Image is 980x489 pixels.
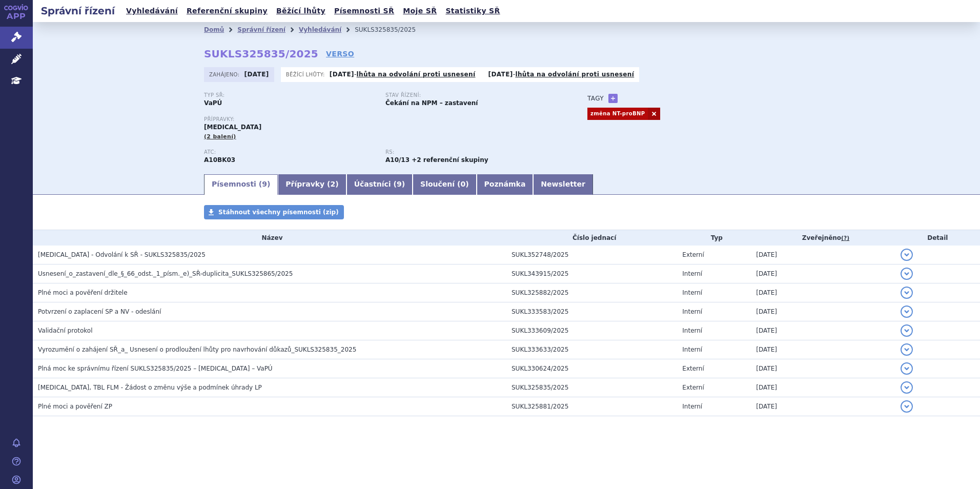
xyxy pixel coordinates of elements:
[278,174,346,195] a: Přípravky (2)
[204,156,235,164] strong: EMPAGLIFLOZIN
[751,359,895,378] td: [DATE]
[506,264,677,283] td: SUKL343915/2025
[460,180,465,188] span: 0
[751,246,895,264] td: [DATE]
[751,397,895,416] td: [DATE]
[533,174,593,195] a: Newsletter
[506,397,677,416] td: SUKL325881/2025
[506,340,677,359] td: SUKL333633/2025
[204,124,261,131] span: [MEDICAL_DATA]
[506,246,677,264] td: SUKL352748/2025
[38,403,112,410] span: Plné moci a pověření ZP
[38,384,262,391] span: JARDIANCE, TBL FLM - Žádost o změnu výše a podmínek úhrady LP
[506,321,677,340] td: SUKL333609/2025
[244,71,269,78] strong: [DATE]
[385,156,410,164] strong: metformin a vildagliptin
[330,71,354,78] strong: [DATE]
[901,343,913,356] button: detail
[204,99,222,107] strong: VaPÚ
[412,156,488,164] strong: +2 referenční skupiny
[262,180,267,188] span: 9
[331,4,397,18] a: Písemnosti SŘ
[204,48,318,60] strong: SUKLS325835/2025
[38,365,273,372] span: Plná moc ke správnímu řízení SUKLS325835/2025 – JARDIANCE – VaPÚ
[38,289,128,296] span: Plné moci a pověření držitele
[506,359,677,378] td: SUKL330624/2025
[204,26,224,33] a: Domů
[38,327,93,334] span: Validační protokol
[751,230,895,246] th: Zveřejněno
[751,283,895,302] td: [DATE]
[895,230,980,246] th: Detail
[237,26,285,33] a: Správní řízení
[506,230,677,246] th: Číslo jednací
[751,264,895,283] td: [DATE]
[901,268,913,280] button: detail
[587,108,648,120] a: změna NT-proBNP
[385,149,557,155] p: RS:
[682,289,702,296] span: Interní
[326,49,354,59] a: VERSO
[355,22,429,37] li: SUKLS325835/2025
[677,230,751,246] th: Typ
[204,205,344,219] a: Stáhnout všechny písemnosti (zip)
[608,94,618,103] a: +
[587,92,604,105] h3: Tagy
[330,70,476,78] p: -
[682,403,702,410] span: Interní
[506,302,677,321] td: SUKL333583/2025
[357,71,476,78] a: lhůta na odvolání proti usnesení
[901,305,913,318] button: detail
[682,251,704,258] span: Externí
[273,4,329,18] a: Běžící lhůty
[38,308,161,315] span: Potvrzení o zaplacení SP a NV - odeslání
[682,365,704,372] span: Externí
[751,378,895,397] td: [DATE]
[385,92,557,98] p: Stav řízení:
[204,133,236,140] span: (2 balení)
[331,180,336,188] span: 2
[751,340,895,359] td: [DATE]
[33,230,506,246] th: Název
[901,400,913,413] button: detail
[751,302,895,321] td: [DATE]
[442,4,503,18] a: Statistiky SŘ
[33,4,123,18] h2: Správní řízení
[204,149,375,155] p: ATC:
[682,308,702,315] span: Interní
[901,381,913,394] button: detail
[901,287,913,299] button: detail
[38,251,206,258] span: Jardiance - Odvolání k SŘ - SUKLS325835/2025
[506,378,677,397] td: SUKL325835/2025
[204,92,375,98] p: Typ SŘ:
[841,235,849,242] abbr: (?)
[346,174,413,195] a: Účastníci (9)
[477,174,534,195] a: Poznámka
[209,70,241,78] span: Zahájeno:
[38,346,356,353] span: Vyrozumění o zahájení SŘ_a_ Usnesení o prodloužení lhůty pro navrhování důkazů_SUKLS325835_2025
[218,209,339,216] span: Stáhnout všechny písemnosti (zip)
[488,71,513,78] strong: [DATE]
[397,180,402,188] span: 9
[682,384,704,391] span: Externí
[901,249,913,261] button: detail
[682,346,702,353] span: Interní
[385,99,478,107] strong: Čekání na NPM – zastavení
[515,71,634,78] a: lhůta na odvolání proti usnesení
[299,26,341,33] a: Vyhledávání
[901,324,913,337] button: detail
[901,362,913,375] button: detail
[183,4,271,18] a: Referenční skupiny
[38,270,293,277] span: Usnesení_o_zastavení_dle_§_66_odst._1_písm._e)_SŘ-duplicita_SUKLS325865/2025
[506,283,677,302] td: SUKL325882/2025
[204,174,278,195] a: Písemnosti (9)
[413,174,476,195] a: Sloučení (0)
[204,116,567,123] p: Přípravky:
[682,270,702,277] span: Interní
[682,327,702,334] span: Interní
[286,70,327,78] span: Běžící lhůty:
[751,321,895,340] td: [DATE]
[488,70,635,78] p: -
[123,4,181,18] a: Vyhledávání
[400,4,440,18] a: Moje SŘ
